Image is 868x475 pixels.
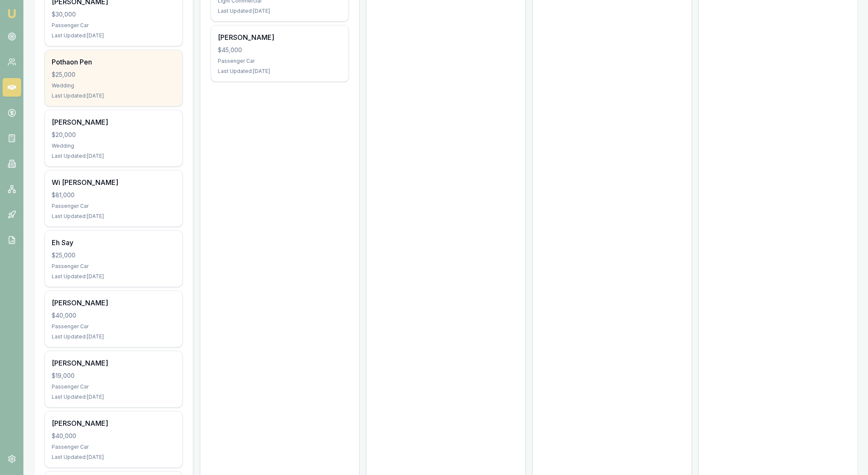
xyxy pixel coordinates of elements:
div: $30,000 [52,10,175,19]
div: Wi [PERSON_NAME] [52,177,175,187]
div: Passenger Car [52,203,175,210]
div: Eh Say [52,237,175,248]
div: Last Updated: [DATE] [218,68,342,75]
div: Passenger Car [218,58,342,64]
div: [PERSON_NAME] [52,298,175,308]
div: $19,000 [52,372,175,380]
div: Passenger Car [52,323,175,330]
div: Wedding [52,142,175,149]
div: Last Updated: [DATE] [52,454,175,461]
div: [PERSON_NAME] [52,117,175,127]
div: $20,000 [52,131,175,139]
div: Last Updated: [DATE] [52,213,175,220]
div: Passenger Car [52,444,175,450]
div: $45,000 [218,46,342,54]
div: $40,000 [52,311,175,320]
div: Last Updated: [DATE] [52,32,175,39]
div: Passenger Car [52,22,175,29]
div: [PERSON_NAME] [218,32,342,42]
div: Last Updated: [DATE] [52,153,175,159]
div: Last Updated: [DATE] [218,8,342,14]
div: [PERSON_NAME] [52,358,175,368]
div: Wedding [52,82,175,89]
img: emu-icon-u.png [7,8,17,19]
div: $81,000 [52,191,175,199]
div: Last Updated: [DATE] [52,394,175,400]
div: $25,000 [52,251,175,260]
div: Last Updated: [DATE] [52,333,175,340]
div: [PERSON_NAME] [52,418,175,428]
div: $40,000 [52,432,175,440]
div: Last Updated: [DATE] [52,273,175,280]
div: $25,000 [52,70,175,79]
div: Passenger Car [52,383,175,390]
div: Passenger Car [52,263,175,270]
div: Pothaon Pen [52,57,175,67]
div: Last Updated: [DATE] [52,92,175,99]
